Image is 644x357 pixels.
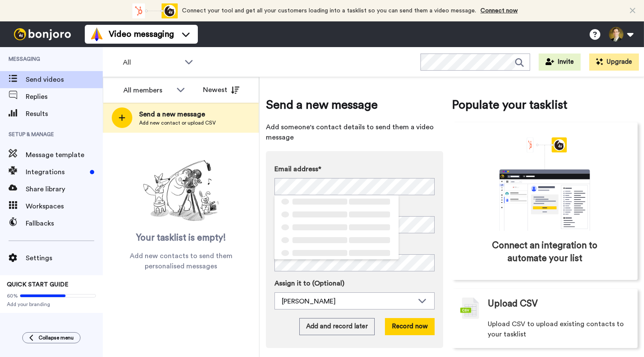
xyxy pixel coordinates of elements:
span: ‌ [349,237,390,243]
span: ‌ [281,224,289,230]
img: csv-grey.png [460,297,479,319]
span: Connect an integration to automate your list [488,239,601,265]
div: All members [123,85,172,95]
span: Upload CSV to upload existing contacts to your tasklist [488,319,629,339]
div: [PERSON_NAME] [282,296,414,306]
span: Fallbacks [26,218,103,229]
button: Add and record later [299,318,375,335]
span: Replies [26,92,103,102]
span: Collapse menu [39,334,74,341]
span: Add new contact or upload CSV [139,119,216,126]
span: Connect your tool and get all your customers loading into a tasklist so you can send them a video... [182,8,476,14]
span: ‌ [292,237,347,243]
span: QUICK START GUIDE [7,282,69,288]
span: Workspaces [26,201,103,211]
img: ready-set-action.png [138,157,224,225]
span: 60% [7,292,18,299]
span: All [123,57,180,68]
label: Assign it to (Optional) [274,278,435,289]
span: ‌ [349,199,390,205]
span: ‌ [292,211,347,217]
label: Email address* [274,164,435,174]
button: Upgrade [589,54,639,71]
span: ‌ [349,211,390,217]
div: animation [131,3,178,18]
span: ‌ [292,224,347,230]
div: animation [480,137,609,231]
button: Collapse menu [22,332,80,343]
span: Share library [26,184,103,194]
span: Add new contacts to send them personalised messages [116,251,246,271]
button: Newest [197,81,246,98]
span: ‌ [281,199,289,205]
a: Connect now [480,8,518,14]
span: Send videos [26,74,103,85]
span: Video messaging [109,28,174,40]
span: Add someone's contact details to send them a video message [266,122,443,143]
span: ‌ [281,211,289,217]
button: Invite [539,54,581,71]
img: vm-color.svg [90,27,104,41]
button: Record now [385,318,435,335]
span: Send a new message [266,96,443,113]
span: ‌ [281,250,289,256]
span: ‌ [349,224,390,230]
span: ‌ [292,199,347,205]
span: Results [26,109,103,119]
img: bj-logo-header-white.svg [10,28,75,40]
span: Send a new message [139,109,216,119]
span: Integrations [26,167,86,177]
span: ‌ [292,250,347,256]
span: Your tasklist is empty! [136,232,226,244]
span: Message template [26,150,103,160]
span: ‌ [349,250,390,256]
span: Add your branding [7,301,96,308]
span: ‌ [281,237,289,243]
span: Populate your tasklist [452,96,638,113]
span: Upload CSV [488,297,538,310]
span: Settings [26,253,103,263]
